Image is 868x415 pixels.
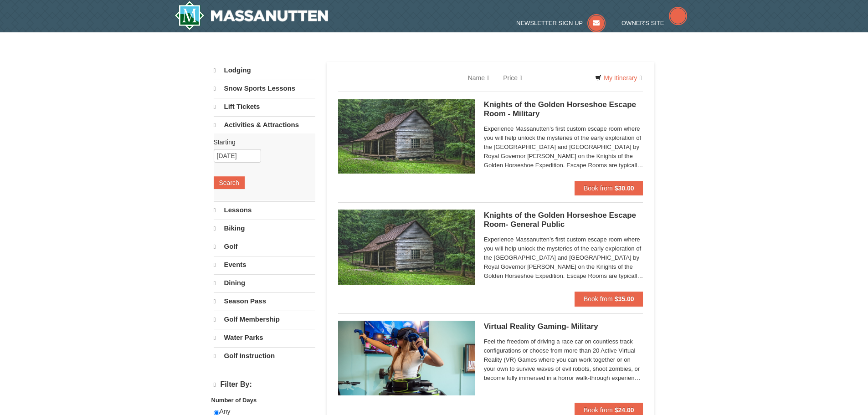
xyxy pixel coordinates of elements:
[214,311,315,328] a: Golf Membership
[615,184,634,192] strong: $30.00
[338,99,475,174] img: 6619913-501-6e8caf1d.jpg
[214,116,315,133] a: Activities & Attractions
[175,1,329,30] a: Massanutten Resort
[484,211,643,229] h5: Knights of the Golden Horseshoe Escape Room- General Public
[615,295,634,302] strong: $35.00
[214,256,315,273] a: Events
[496,69,529,87] a: Price
[214,62,315,79] a: Lodging
[621,20,664,26] span: Owner's Site
[584,295,613,302] span: Book from
[575,292,643,306] button: Book from $35.00
[461,69,496,87] a: Name
[175,1,329,30] img: Massanutten Resort Logo
[214,238,315,255] a: Golf
[214,292,315,310] a: Season Pass
[484,100,643,118] h5: Knights of the Golden Horseshoe Escape Room - Military
[214,329,315,346] a: Water Parks
[214,98,315,115] a: Lift Tickets
[621,20,687,26] a: Owner's Site
[214,138,308,147] label: Starting
[575,181,643,195] button: Book from $30.00
[484,235,643,281] span: Experience Massanutten’s first custom escape room where you will help unlock the mysteries of the...
[338,321,475,395] img: 6619913-473-21a848be.jpg
[211,397,257,404] strong: Number of Days
[484,322,643,331] h5: Virtual Reality Gaming- Military
[214,176,245,189] button: Search
[584,184,613,192] span: Book from
[516,20,583,26] span: Newsletter Sign Up
[584,406,613,414] span: Book from
[214,347,315,364] a: Golf Instruction
[484,124,643,170] span: Experience Massanutten’s first custom escape room where you will help unlock the mysteries of the...
[214,80,315,97] a: Snow Sports Lessons
[615,406,634,414] strong: $24.00
[484,337,643,383] span: Feel the freedom of driving a race car on countless track configurations or choose from more than...
[214,274,315,292] a: Dining
[589,71,647,85] a: My Itinerary
[516,20,606,26] a: Newsletter Sign Up
[214,220,315,237] a: Biking
[214,201,315,219] a: Lessons
[338,210,475,284] img: 6619913-491-e8ed24e0.jpg
[214,380,315,389] h4: Filter By:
